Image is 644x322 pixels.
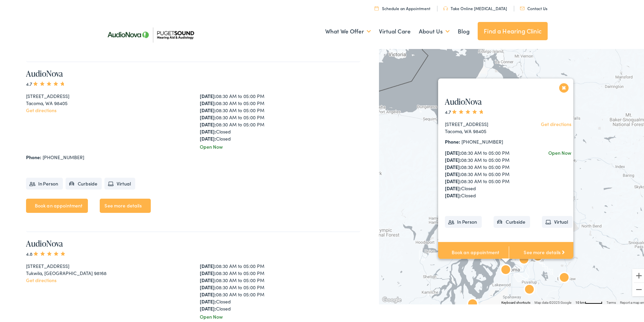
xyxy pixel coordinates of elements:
div: Open Now [548,148,571,155]
strong: [DATE]: [200,127,216,133]
strong: [DATE]: [200,275,216,282]
strong: [DATE]: [445,169,461,176]
strong: Phone: [26,152,41,159]
a: Get directions [26,105,56,112]
div: [STREET_ADDRESS] [445,119,522,126]
button: Map Scale: 10 km per 48 pixels [573,298,604,303]
strong: [DATE]: [200,113,216,119]
a: Book an appointment [26,197,88,212]
img: utility icon [520,5,525,9]
div: 08:30 AM to 05:00 PM 08:30 AM to 05:00 PM 08:30 AM to 05:00 PM 08:30 AM to 05:00 PM 08:30 AM to 0... [445,148,522,198]
a: AudioNova [26,67,63,78]
img: utility icon [375,5,379,9]
li: Virtual [104,176,135,188]
strong: [DATE]: [445,155,461,162]
div: 08:30 AM to 05:00 PM 08:30 AM to 05:00 PM 08:30 AM to 05:00 PM 08:30 AM to 05:00 PM 08:30 AM to 0... [200,261,360,311]
li: In Person [26,176,63,188]
strong: [DATE]: [200,261,216,268]
li: Curbside [66,176,102,188]
strong: [DATE]: [200,120,216,126]
div: [STREET_ADDRESS] [26,91,187,98]
strong: [DATE]: [200,268,216,275]
a: Virtual Care [379,18,411,43]
a: Take Online [MEDICAL_DATA] [443,4,507,10]
div: Tukwila, [GEOGRAPHIC_DATA] 98168 [26,268,187,275]
a: See more details [100,197,150,212]
span: 10 km [575,299,585,303]
a: AudioNova [445,95,482,106]
button: Keyboard shortcuts [501,299,530,304]
a: Contact Us [520,4,547,10]
div: Open Now [200,312,360,319]
div: AudioNova [498,261,514,277]
a: See more details [509,241,579,262]
div: 08:30 AM to 05:00 PM 08:30 AM to 05:00 PM 08:30 AM to 05:00 PM 08:30 AM to 05:00 PM 08:30 AM to 0... [200,91,360,141]
img: Google [381,294,403,303]
a: AudioNova [26,237,63,248]
span: 4.8 [26,249,66,256]
strong: [DATE]: [445,191,461,197]
div: Tacoma, WA 98405 [445,126,522,133]
img: utility icon [443,5,448,9]
strong: [DATE]: [200,297,216,303]
li: Virtual [542,215,573,226]
div: Tacoma, WA 98405 [26,98,187,105]
a: Blog [458,18,470,43]
strong: [DATE]: [200,98,216,105]
strong: [DATE]: [200,304,216,311]
strong: [DATE]: [200,290,216,296]
div: Open Now [200,142,360,149]
div: AudioNova [464,295,481,312]
a: Schedule an Appointment [375,4,430,10]
strong: Phone: [445,137,460,144]
strong: [DATE]: [445,183,461,190]
strong: [DATE]: [200,134,216,141]
a: [PHONE_NUMBER] [43,152,84,159]
a: Terms (opens in new tab) [606,299,616,303]
a: [PHONE_NUMBER] [461,137,503,144]
strong: [DATE]: [200,105,216,112]
a: Find a Hearing Clinic [478,21,548,39]
button: Close [558,80,570,92]
a: Get directions [541,119,571,126]
strong: [DATE]: [200,91,216,98]
a: Open this area in Google Maps (opens a new window) [381,294,403,303]
strong: [DATE]: [445,176,461,183]
span: 4.7 [445,107,485,114]
li: In Person [445,215,482,226]
strong: [DATE]: [200,282,216,289]
a: Get directions [26,275,56,282]
div: AudioNova [521,281,538,297]
div: [STREET_ADDRESS] [26,261,187,268]
strong: [DATE]: [445,162,461,169]
span: Map data ©2025 Google [534,299,571,303]
a: About Us [419,18,450,43]
a: Book an appointment [438,241,509,262]
a: What We Offer [325,18,371,43]
strong: [DATE]: [445,148,461,155]
li: Curbside [494,215,530,226]
div: AudioNova [556,269,572,285]
span: 4.7 [26,79,66,86]
div: AudioNova [516,251,532,267]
